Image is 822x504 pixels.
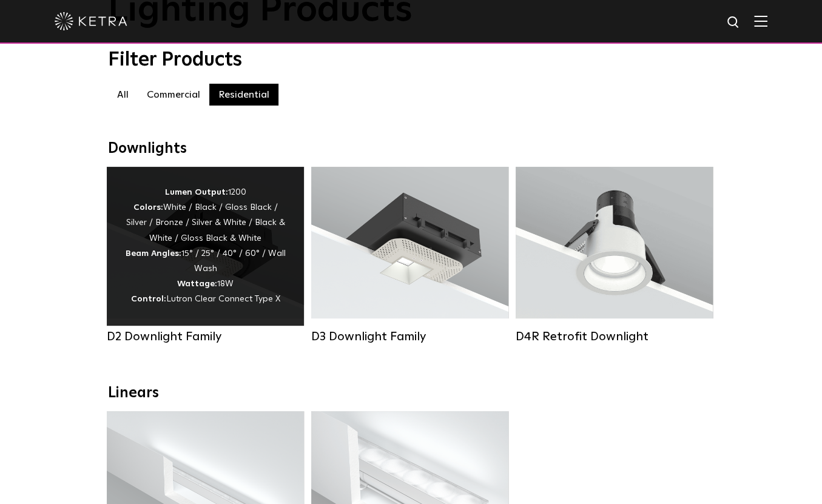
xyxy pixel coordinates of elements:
[754,15,767,27] img: Hamburger%20Nav.svg
[108,84,138,106] label: All
[209,84,278,106] label: Residential
[177,280,217,288] strong: Wattage:
[107,167,304,344] a: D2 Downlight Family Lumen Output:1200Colors:White / Black / Gloss Black / Silver / Bronze / Silve...
[311,329,508,344] div: D3 Downlight Family
[138,84,209,106] label: Commercial
[108,49,715,72] div: Filter Products
[126,249,181,258] strong: Beam Angles:
[55,12,127,30] img: ketra-logo-2019-white
[108,385,715,402] div: Linears
[131,295,166,303] strong: Control:
[165,188,228,197] strong: Lumen Output:
[133,203,163,212] strong: Colors:
[166,295,280,303] span: Lutron Clear Connect Type X
[107,329,304,344] div: D2 Downlight Family
[125,185,286,307] div: 1200 White / Black / Gloss Black / Silver / Bronze / Silver & White / Black & White / Gloss Black...
[108,140,715,158] div: Downlights
[311,167,508,344] a: D3 Downlight Family Lumen Output:700 / 900 / 1100Colors:White / Black / Silver / Bronze / Paintab...
[516,167,713,344] a: D4R Retrofit Downlight Lumen Output:800Colors:White / BlackBeam Angles:15° / 25° / 40° / 60°Watta...
[726,15,741,30] img: search icon
[516,329,713,344] div: D4R Retrofit Downlight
